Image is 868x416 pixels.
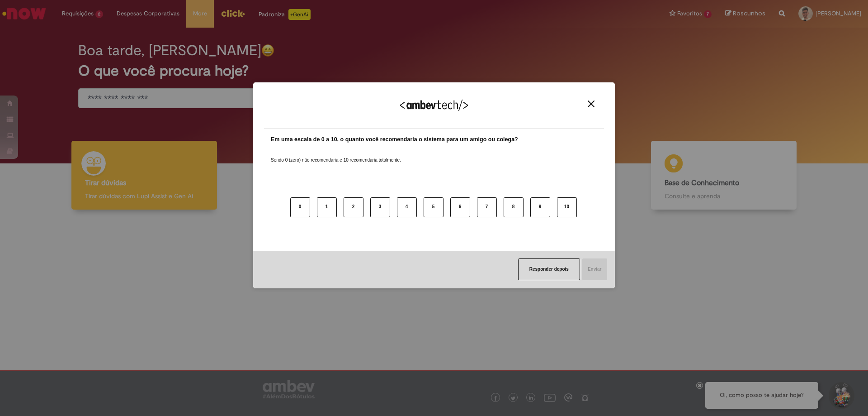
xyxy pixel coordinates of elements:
[424,197,443,217] button: 5
[585,100,597,108] button: Close
[317,197,337,217] button: 1
[477,197,497,217] button: 7
[400,100,468,111] img: Logo Ambevtech
[504,197,524,217] button: 8
[271,146,401,163] label: Sendo 0 (zero) não recomendaria e 10 recomendaria totalmente.
[557,197,577,217] button: 10
[370,197,390,217] button: 3
[271,135,518,144] label: Em uma escala de 0 a 10, o quanto você recomendaria o sistema para um amigo ou colega?
[588,100,594,107] img: Close
[530,197,550,217] button: 9
[518,258,580,280] button: Responder depois
[290,197,310,217] button: 0
[344,197,363,217] button: 2
[450,197,470,217] button: 6
[397,197,417,217] button: 4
